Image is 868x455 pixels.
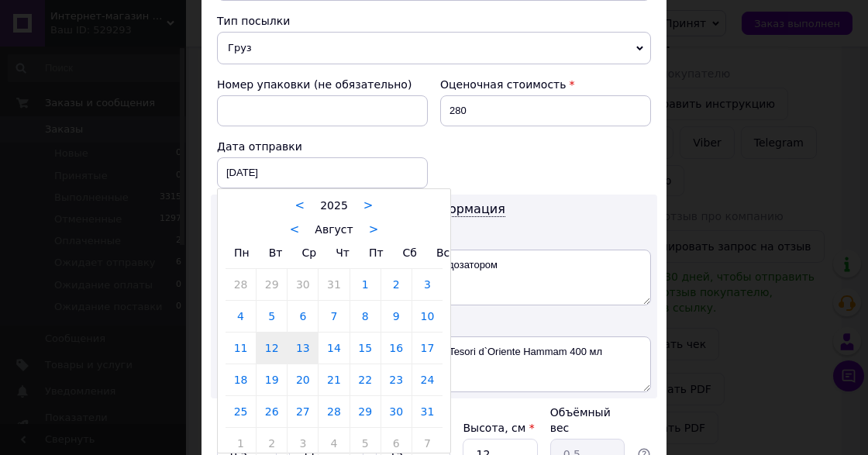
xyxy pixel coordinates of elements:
[350,333,381,364] a: 15
[350,301,381,332] a: 8
[288,269,318,300] a: 30
[319,269,349,300] a: 31
[381,301,412,332] a: 9
[295,198,305,212] a: <
[226,333,256,364] a: 11
[369,246,384,259] span: Пт
[350,396,381,427] a: 29
[369,222,379,236] a: >
[381,333,412,364] a: 16
[319,396,349,427] a: 28
[403,246,417,259] span: Сб
[257,364,287,395] a: 19
[257,396,287,427] a: 26
[320,199,348,212] span: 2025
[412,269,443,300] a: 3
[226,301,256,332] a: 4
[257,269,287,300] a: 29
[436,246,449,259] span: Вс
[363,198,374,212] a: >
[412,396,443,427] a: 31
[412,301,443,332] a: 10
[412,333,443,364] a: 17
[226,269,256,300] a: 28
[350,364,381,395] a: 22
[234,246,250,259] span: Пн
[288,396,318,427] a: 27
[301,246,316,259] span: Ср
[315,223,353,236] span: Август
[288,333,318,364] a: 13
[319,364,349,395] a: 21
[257,301,287,332] a: 5
[269,246,283,259] span: Вт
[381,269,412,300] a: 2
[350,269,381,300] a: 1
[336,246,350,259] span: Чт
[257,333,287,364] a: 12
[288,301,318,332] a: 6
[226,364,256,395] a: 18
[290,222,300,236] a: <
[381,396,412,427] a: 30
[226,396,256,427] a: 25
[412,364,443,395] a: 24
[288,364,318,395] a: 20
[319,301,349,332] a: 7
[319,333,349,364] a: 14
[381,364,412,395] a: 23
